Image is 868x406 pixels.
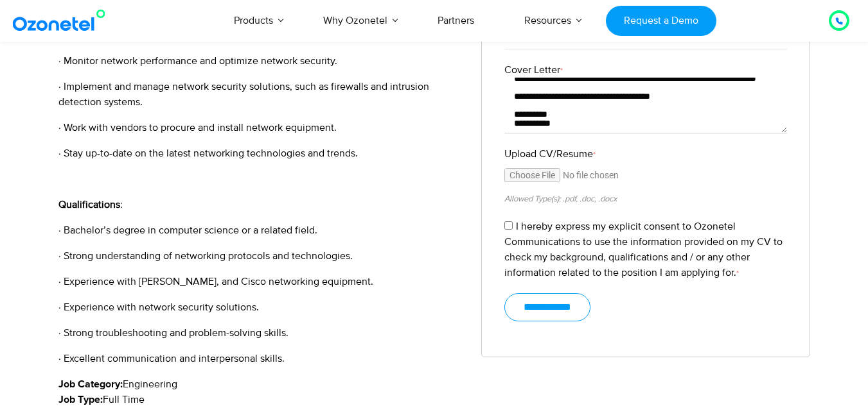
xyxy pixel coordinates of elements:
label: I hereby express my explicit consent to Ozonetel Communications to use the information provided o... [504,220,783,279]
p: : [58,197,463,212]
p: · Stay up-to-date on the latest networking technologies and trends. [58,146,463,161]
p: · Excellent communication and interpersonal skills. [58,351,463,366]
p: · Bachelor’s degree in computer science or a related field. [58,223,463,238]
p: · Strong understanding of networking protocols and technologies. [58,248,463,264]
label: Upload CV/Resume [504,146,787,162]
span: Full Time [103,393,145,406]
p: · Monitor network performance and optimize network security. [58,53,463,69]
strong: Job Category: [58,379,123,389]
a: Request a Demo [606,6,716,36]
label: Cover Letter [504,62,787,78]
strong: Job Type: [58,394,103,405]
p: · Strong troubleshooting and problem-solving skills. [58,325,463,341]
span: Engineering [123,378,177,391]
b: Qualifications [58,198,120,211]
p: · Work with vendors to procure and install network equipment. [58,120,463,135]
p: · Experience with [PERSON_NAME], and Cisco networking equipment. [58,274,463,289]
p: · Experience with network security solutions. [58,300,463,315]
p: · Implement and manage network security solutions, such as firewalls and intrusion detection syst... [58,79,463,110]
small: Allowed Type(s): .pdf, .doc, .docx [504,194,617,204]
